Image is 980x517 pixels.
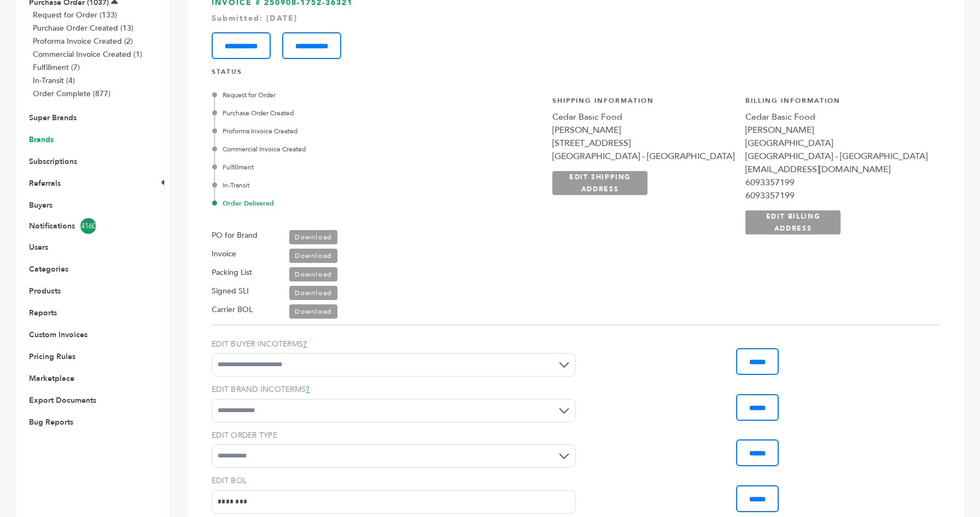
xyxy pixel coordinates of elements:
a: Custom Invoices [29,330,87,340]
a: Fulfillment (7) [33,62,80,73]
a: Request for Order (133) [33,10,117,20]
a: Bug Reports [29,417,73,427]
a: EDIT BILLING ADDRESS [745,210,841,234]
a: ? [303,339,307,349]
h4: Billing Information [745,96,927,111]
div: Fulfillment [214,162,466,172]
a: Download [289,267,337,281]
a: Proforma Invoice Created (2) [33,36,133,46]
label: Invoice [212,248,236,261]
div: 6093357199 [745,189,927,202]
a: Download [289,249,337,263]
a: Brands [29,134,54,145]
div: Cedar Basic Food [745,110,927,124]
a: Download [289,286,337,300]
a: Super Brands [29,113,77,123]
a: Export Documents [29,395,96,406]
label: PO for Brand [212,229,258,242]
div: [GEOGRAPHIC_DATA] [745,137,927,150]
a: Categories [29,264,68,274]
label: EDIT ORDER TYPE [212,430,576,441]
a: Pricing Rules [29,351,75,362]
a: Download [289,304,337,319]
a: Notifications4160 [29,218,141,234]
a: In-Transit (4) [33,75,75,86]
label: EDIT BOL [212,475,576,486]
div: Purchase Order Created [214,108,466,118]
div: Proforma Invoice Created [214,126,466,136]
div: [PERSON_NAME] [745,124,927,137]
a: Purchase Order Created (13) [33,23,133,33]
a: Commercial Invoice Created (1) [33,49,142,60]
a: Download [289,230,337,244]
div: Order Delivered [214,198,466,208]
div: [GEOGRAPHIC_DATA] - [GEOGRAPHIC_DATA] [745,150,927,163]
div: [PERSON_NAME] [552,124,734,137]
div: In-Transit [214,180,466,190]
label: Carrier BOL [212,303,253,316]
div: Cedar Basic Food [552,110,734,124]
a: Products [29,286,61,296]
div: Submitted: [DATE] [212,13,940,24]
a: Users [29,242,48,252]
label: EDIT BRAND INCOTERMS [212,384,576,395]
label: Packing List [212,266,252,279]
div: [GEOGRAPHIC_DATA] - [GEOGRAPHIC_DATA] [552,150,734,163]
a: Marketplace [29,373,74,384]
a: Order Complete (877) [33,89,110,99]
a: Referrals [29,178,61,189]
h4: Shipping Information [552,96,734,111]
div: [STREET_ADDRESS] [552,137,734,150]
a: Buyers [29,200,52,210]
a: EDIT SHIPPING ADDRESS [552,171,647,195]
label: EDIT BUYER INCOTERMS [212,339,576,350]
label: Signed SLI [212,285,249,298]
a: ? [306,384,310,395]
div: Commercial Invoice Created [214,144,466,154]
div: [EMAIL_ADDRESS][DOMAIN_NAME] [745,163,927,176]
span: 4160 [80,218,96,234]
h4: STATUS [212,67,940,82]
a: Subscriptions [29,156,77,167]
div: 6093357199 [745,176,927,189]
div: Request for Order [214,90,466,100]
a: Reports [29,308,57,318]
